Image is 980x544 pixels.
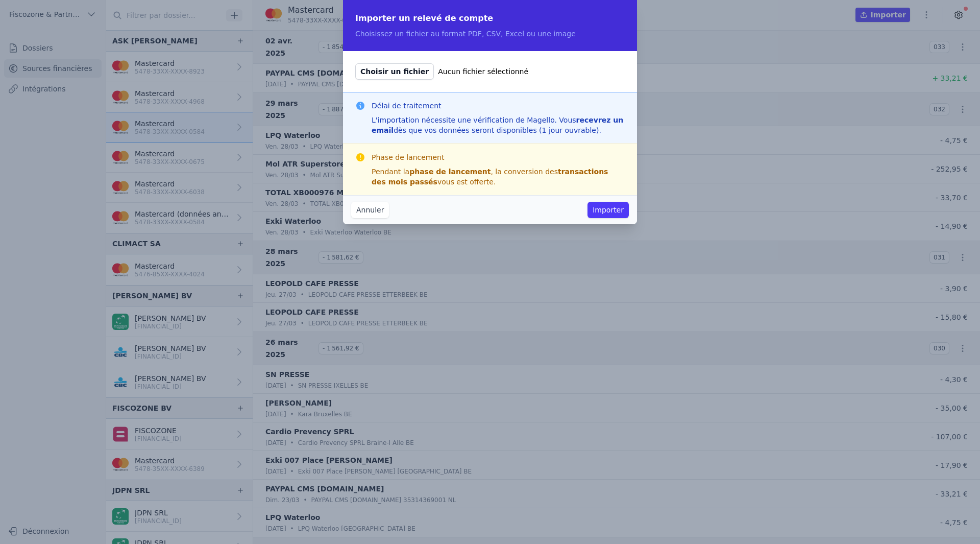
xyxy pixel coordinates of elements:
[372,167,625,187] div: Pendant la , la conversion des vous est offerte.
[587,202,629,218] button: Importer
[372,101,625,111] h3: Délai de traitement
[372,152,625,162] h3: Phase de lancement
[372,115,625,135] div: L'importation nécessite une vérification de Magello. Vous dès que vos données seront disponibles ...
[409,168,491,176] strong: phase de lancement
[355,63,434,80] span: Choisir un fichier
[351,202,389,218] button: Annuler
[355,29,625,39] p: Choisissez un fichier au format PDF, CSV, Excel ou une image
[438,66,528,77] span: Aucun fichier sélectionné
[355,12,625,25] h2: Importer un relevé de compte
